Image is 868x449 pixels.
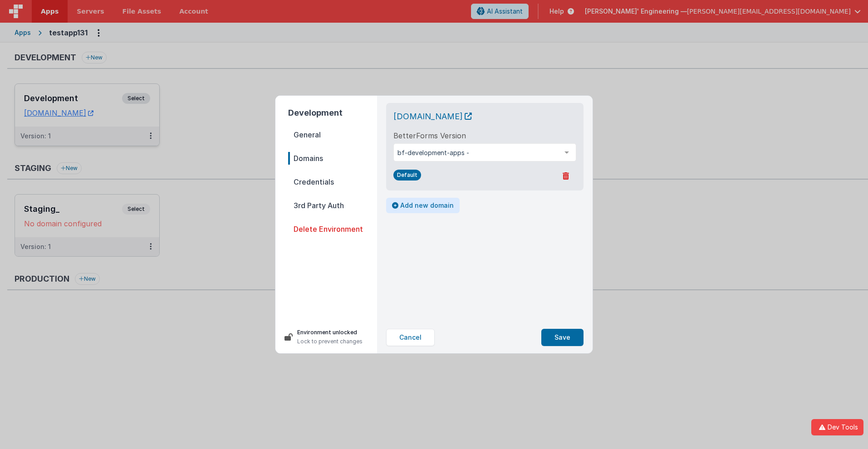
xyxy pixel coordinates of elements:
h2: Development [288,107,377,119]
p: Lock to prevent changes [297,337,363,346]
span: bf-development-apps - [397,148,558,157]
span: Delete Environment [288,223,377,235]
button: Save [541,329,584,346]
span: 3rd Party Auth [288,199,377,212]
span: Default [393,170,421,181]
button: Add new domain [386,198,460,213]
label: BetterForms Version [393,130,466,141]
a: [DOMAIN_NAME] [393,112,472,121]
span: General [288,128,377,141]
span: Domains [288,152,377,165]
button: Cancel [386,329,435,346]
span: Credentials [288,176,377,188]
button: Dev Tools [811,419,863,435]
p: Environment unlocked [297,328,363,337]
